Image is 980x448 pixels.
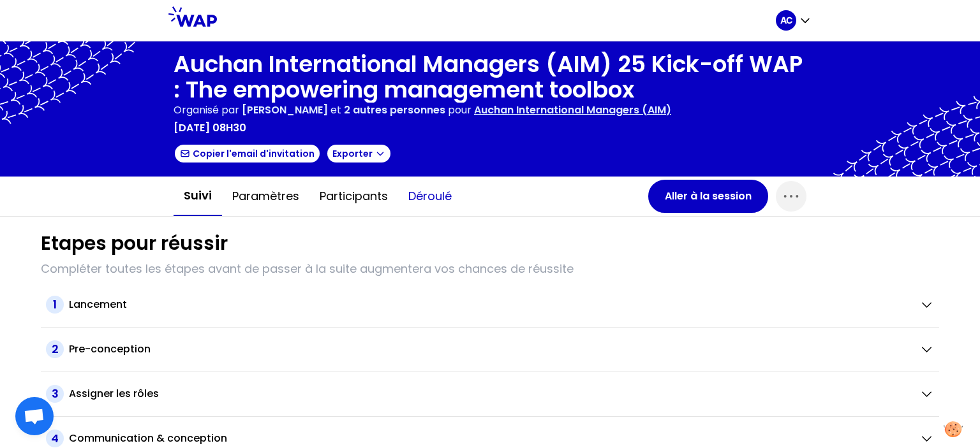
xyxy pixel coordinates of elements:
p: [DATE] 08h30 [174,120,246,136]
h2: Assigner les rôles [69,386,159,401]
span: 2 autres personnes [344,103,445,117]
button: AC [776,10,812,31]
span: 2 [46,340,64,358]
h2: Communication & conception [69,431,227,446]
p: pour [448,103,471,118]
button: Exporter [326,143,392,164]
h1: Auchan International Managers (AIM) 25 Kick-off WAP : The empowering management toolbox [174,52,806,103]
p: Compléter toutes les étapes avant de passer à la suite augmentera vos chances de réussite [41,260,939,278]
a: Ouvrir le chat [15,397,54,435]
button: Déroulé [398,177,462,215]
button: Aller à la session [648,180,768,213]
p: Auchan International Managers (AIM) [474,103,671,118]
span: 3 [46,385,64,403]
button: 2Pre-conception [46,340,934,358]
span: 1 [46,296,64,314]
button: Copier l'email d'invitation [174,143,321,164]
button: 3Assigner les rôles [46,385,934,403]
h2: Pre-conception [69,342,151,357]
button: Paramètres [222,177,309,215]
button: Participants [309,177,398,215]
button: Suivi [174,177,222,216]
button: Manage your preferences about cookies [936,414,970,445]
p: AC [780,14,792,27]
button: 1Lancement [46,296,934,314]
button: 4Communication & conception [46,430,934,447]
p: Organisé par [174,103,239,118]
h2: Lancement [69,297,127,312]
span: 4 [46,430,64,447]
h1: Etapes pour réussir [41,232,228,255]
span: [PERSON_NAME] [242,103,328,117]
p: et [242,103,445,118]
